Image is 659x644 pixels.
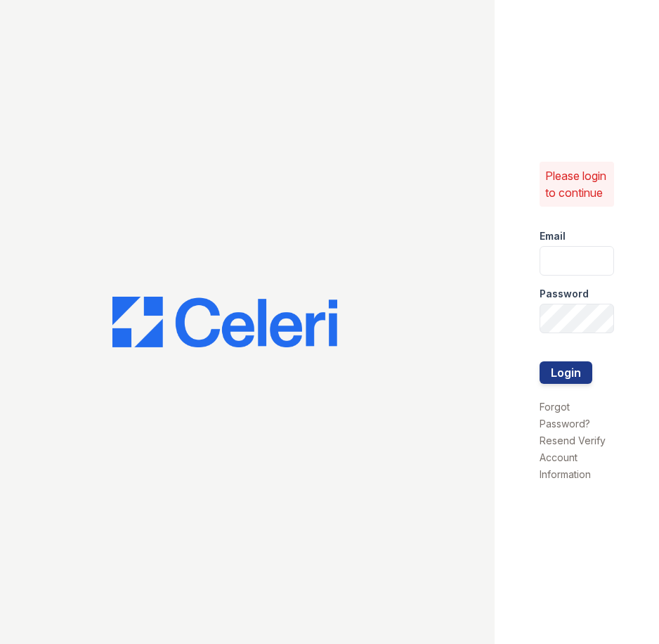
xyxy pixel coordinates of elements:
[540,361,592,384] button: Login
[540,401,590,430] a: Forgot Password?
[540,287,589,301] label: Password
[112,297,337,347] img: CE_Logo_Blue-a8612792a0a2168367f1c8372b55b34899dd931a85d93a1a3d3e32e68fde9ad4.png
[545,167,609,201] p: Please login to continue
[540,434,606,480] a: Resend Verify Account Information
[540,229,566,243] label: Email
